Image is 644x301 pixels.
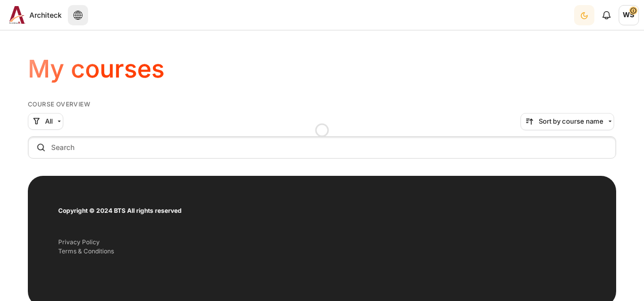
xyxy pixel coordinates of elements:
input: Search [28,136,616,159]
div: Dark Mode [575,5,593,25]
a: Architeck Architeck [5,6,62,24]
span: Sort by course name [539,117,603,127]
a: Terms & Conditions [58,247,114,255]
span: WS [619,5,639,25]
button: Grouping drop-down menu [28,113,63,130]
button: Sorting drop-down menu [520,113,614,130]
span: Architeck [29,10,62,20]
span: All [45,117,53,127]
img: Architeck [9,6,25,24]
strong: Copyright © 2024 BTS All rights reserved [58,207,182,214]
div: Course overview controls [28,113,616,161]
button: Light Mode Dark Mode [574,5,594,25]
a: Privacy Policy [58,238,100,246]
div: Show notification window with no new notifications [596,5,617,25]
a: User menu [619,5,639,25]
button: Languages [68,5,88,25]
h1: My courses [28,53,165,85]
h5: Course overview [28,100,616,108]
